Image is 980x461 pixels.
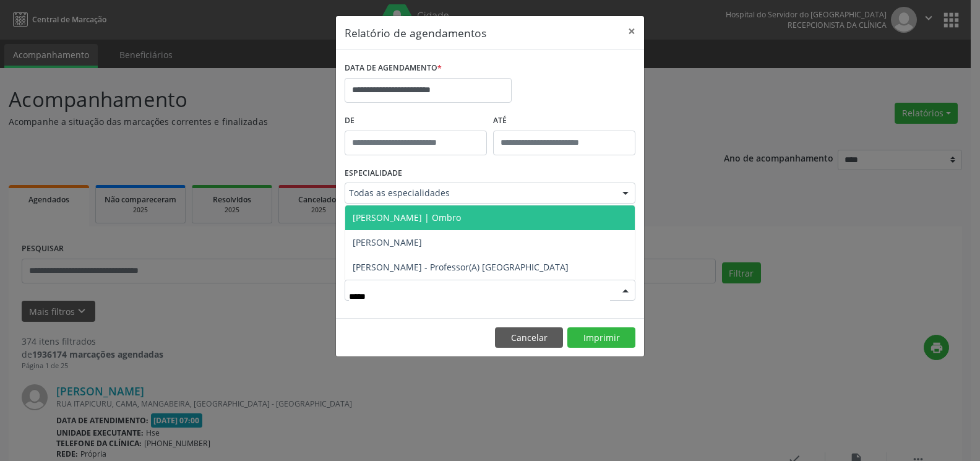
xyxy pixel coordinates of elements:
[345,25,486,41] h5: Relatório de agendamentos
[493,111,635,131] label: ATÉ
[495,327,563,348] button: Cancelar
[345,59,442,78] label: DATA DE AGENDAMENTO
[353,236,422,248] span: [PERSON_NAME]
[619,16,644,46] button: Close
[345,111,487,131] label: De
[345,164,402,183] label: ESPECIALIDADE
[353,261,569,273] span: [PERSON_NAME] - Professor(A) [GEOGRAPHIC_DATA]
[349,187,610,199] span: Todas as especialidades
[567,327,635,348] button: Imprimir
[353,212,461,223] span: [PERSON_NAME] | Ombro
